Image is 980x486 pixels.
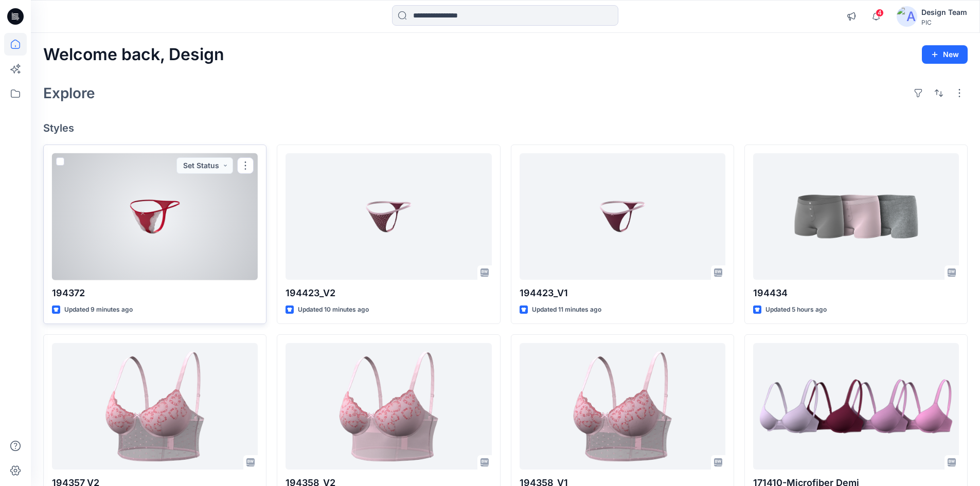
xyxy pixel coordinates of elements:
[532,304,601,315] p: Updated 11 minutes ago
[520,343,725,470] a: 194358_V1
[43,45,224,64] h2: Welcome back, Design
[286,286,491,300] p: 194423_V2
[753,286,959,300] p: 194434
[52,153,258,280] a: 194372
[52,343,258,470] a: 194357_V2
[753,343,959,470] a: 171410-Microfiber Demi
[922,45,968,64] button: New
[921,19,967,26] div: PIC
[520,153,725,280] a: 194423_V1
[64,304,133,315] p: Updated 9 minutes ago
[753,153,959,280] a: 194434
[286,343,491,470] a: 194358_V2
[921,6,967,19] div: Design Team
[43,122,968,134] h4: Styles
[52,286,258,300] p: 194372
[876,9,884,17] span: 4
[765,304,827,315] p: Updated 5 hours ago
[520,286,725,300] p: 194423_V1
[897,6,917,27] img: avatar
[286,153,491,280] a: 194423_V2
[43,85,95,101] h2: Explore
[298,304,369,315] p: Updated 10 minutes ago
